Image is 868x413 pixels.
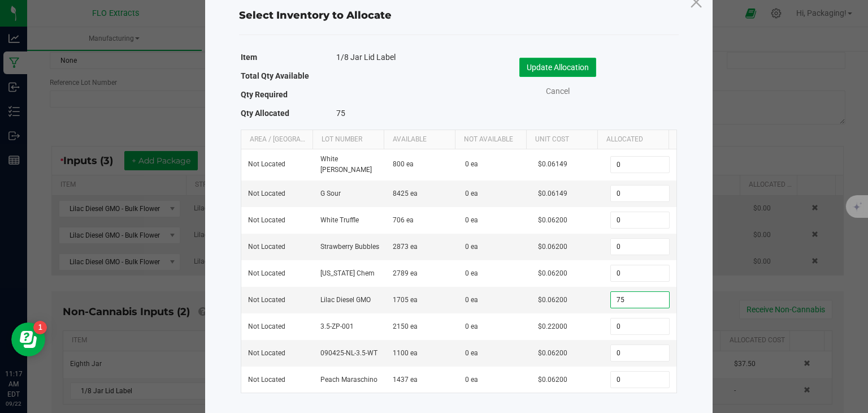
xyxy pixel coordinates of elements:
[241,49,257,65] label: Item
[241,105,289,121] label: Qty Allocated
[239,9,392,21] span: Select Inventory to Allocate
[465,190,478,197] span: 0 ea
[314,180,386,207] td: G Sour
[314,340,386,367] td: 090425-NL-3.5-WT
[248,216,285,224] span: Not Located
[538,190,567,197] span: $0.06149
[314,234,386,260] td: Strawberry Bubbles
[465,160,478,168] span: 0 ea
[384,130,455,149] th: Available
[465,322,478,330] span: 0 ea
[314,260,386,287] td: [US_STATE] Chem
[314,287,386,313] td: Lilac Diesel GMO
[248,269,285,277] span: Not Located
[465,269,478,277] span: 0 ea
[393,349,418,357] span: 1100 ea
[538,376,567,384] span: $0.06200
[314,207,386,234] td: White Truffle
[248,296,285,304] span: Not Located
[33,321,47,334] iframe: Resource center unread badge
[248,349,285,357] span: Not Located
[538,243,567,251] span: $0.06200
[538,296,567,304] span: $0.06200
[248,376,285,384] span: Not Located
[465,296,478,304] span: 0 ea
[538,349,567,357] span: $0.06200
[248,160,285,168] span: Not Located
[535,85,580,97] a: Cancel
[241,87,288,102] label: Qty Required
[538,269,567,277] span: $0.06200
[248,243,285,251] span: Not Located
[313,130,384,149] th: Lot Number
[314,313,386,340] td: 3.5-ZP-001
[538,160,567,168] span: $0.06149
[393,243,418,251] span: 2873 ea
[465,376,478,384] span: 0 ea
[465,349,478,357] span: 0 ea
[248,322,285,330] span: Not Located
[336,51,396,63] span: 1/8 Jar Lid Label
[393,376,418,384] span: 1437 ea
[393,160,414,168] span: 800 ea
[519,58,596,77] button: Update Allocation
[393,322,418,330] span: 2150 ea
[314,367,386,393] td: Peach Maraschino
[336,109,345,118] span: 75
[465,243,478,251] span: 0 ea
[465,216,478,224] span: 0 ea
[526,130,597,149] th: Unit Cost
[455,130,526,149] th: Not Available
[393,190,418,197] span: 8425 ea
[241,130,313,149] th: Area / [GEOGRAPHIC_DATA]
[597,130,669,149] th: Allocated
[241,68,309,84] label: Total Qty Available
[538,216,567,224] span: $0.06200
[248,190,285,197] span: Not Located
[11,322,45,356] iframe: Resource center
[314,149,386,180] td: White [PERSON_NAME]
[393,269,418,277] span: 2789 ea
[538,322,567,330] span: $0.22000
[393,296,418,304] span: 1705 ea
[393,216,414,224] span: 706 ea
